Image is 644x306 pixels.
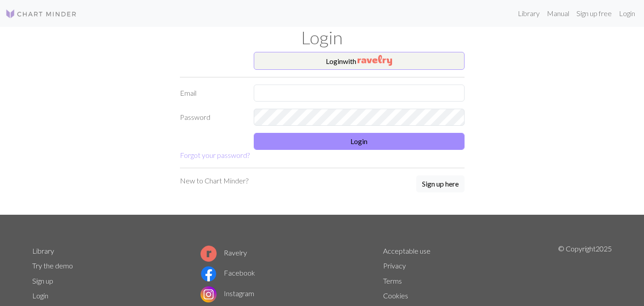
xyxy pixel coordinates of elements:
a: Sign up here [416,175,465,193]
img: Instagram logo [200,286,217,302]
button: Login [254,133,465,150]
a: Terms [383,276,402,285]
label: Email [175,85,248,102]
a: Privacy [383,261,406,270]
button: Sign up here [416,175,465,192]
a: Acceptable use [383,246,431,255]
img: Facebook logo [200,266,217,282]
a: Sign up free [573,4,615,22]
a: Login [32,291,48,300]
h1: Login [27,27,618,48]
a: Manual [543,4,573,22]
a: Try the demo [32,261,73,270]
button: Loginwith [254,52,465,70]
label: Password [175,109,248,126]
a: Library [32,246,54,255]
a: Library [514,4,543,22]
img: Ravelry logo [200,246,217,262]
a: Forgot your password? [180,151,250,159]
a: Ravelry [200,248,247,257]
p: New to Chart Minder? [180,175,248,186]
a: Login [615,4,639,22]
a: Sign up [32,276,53,285]
a: Instagram [200,289,254,297]
img: Ravelry [358,55,392,66]
a: Facebook [200,268,255,277]
img: Logo [5,8,77,19]
a: Cookies [383,291,408,300]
